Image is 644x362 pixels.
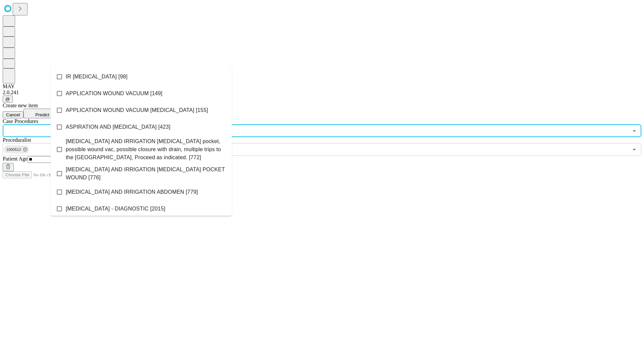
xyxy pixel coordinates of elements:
button: Close [630,126,639,135]
div: MAY [3,83,641,89]
button: Open [630,145,639,154]
span: [MEDICAL_DATA] AND IRRIGATION [MEDICAL_DATA] POCKET WOUND [776] [66,166,226,182]
button: Predict [23,109,54,118]
button: @ [3,96,13,103]
div: 1000512 [4,145,29,154]
span: [MEDICAL_DATA] AND IRRIGATION ABDOMEN [779] [66,188,198,196]
span: ASPIRATION AND [MEDICAL_DATA] [423] [66,123,170,131]
span: Scheduled Procedure [3,118,38,124]
span: @ [5,97,10,102]
span: APPLICATION WOUND VACUUM [149] [66,89,162,98]
span: Proceduralist [3,137,31,143]
span: Cancel [6,112,20,117]
span: 1000512 [4,146,24,154]
span: [MEDICAL_DATA] - DIAGNOSTIC [2015] [66,205,165,213]
span: Patient Age [3,156,28,162]
span: Create new item [3,103,38,108]
span: APPLICATION WOUND VACUUM [MEDICAL_DATA] [155] [66,106,208,114]
span: [MEDICAL_DATA] AND IRRIGATION [MEDICAL_DATA] pocket, possible wound vac, possible closure with dr... [66,137,226,162]
button: Cancel [3,111,23,118]
span: IR [MEDICAL_DATA] [98] [66,73,127,81]
div: 2.0.241 [3,89,641,96]
span: Predict [35,112,49,117]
